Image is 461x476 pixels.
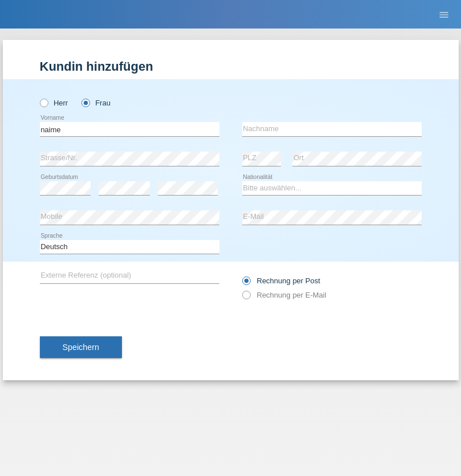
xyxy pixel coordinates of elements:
input: Rechnung per Post [242,276,250,291]
input: Rechnung per E-Mail [242,291,250,305]
label: Herr [40,99,68,107]
i: menu [438,9,450,21]
h1: Kundin hinzufügen [40,59,422,74]
label: Rechnung per E-Mail [242,291,327,299]
label: Frau [81,99,111,107]
span: Speichern [63,343,99,352]
input: Frau [81,99,89,106]
label: Rechnung per Post [242,276,320,285]
a: menu [433,11,455,18]
button: Speichern [40,336,122,358]
input: Herr [40,99,47,106]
